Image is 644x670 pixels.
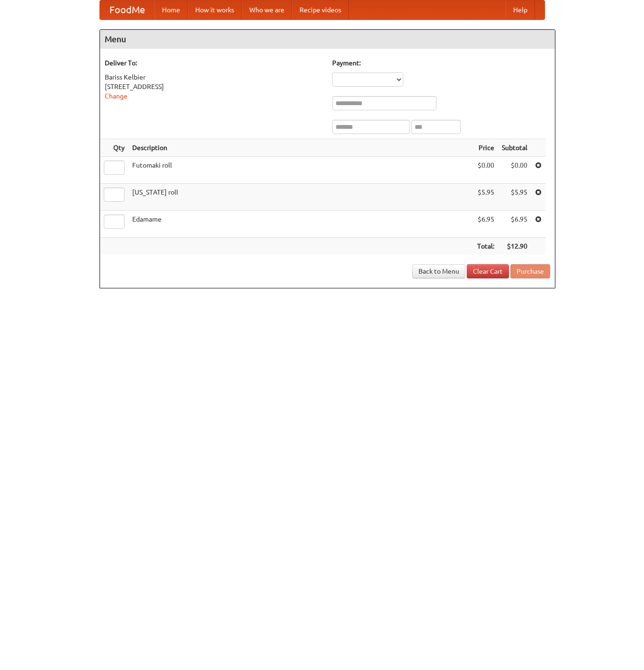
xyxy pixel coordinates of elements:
[292,0,349,19] a: Recipe videos
[510,264,550,278] button: Purchase
[188,0,242,19] a: How it works
[473,139,498,157] th: Price
[498,184,531,211] td: $5.95
[105,72,323,82] div: Bariss Kelbier
[332,58,550,68] h5: Payment:
[498,238,531,255] th: $12.90
[128,211,473,238] td: Edamame
[498,139,531,157] th: Subtotal
[100,139,128,157] th: Qty
[473,184,498,211] td: $5.95
[100,30,555,49] h4: Menu
[498,157,531,184] td: $0.00
[105,82,323,91] div: [STREET_ADDRESS]
[473,211,498,238] td: $6.95
[128,157,473,184] td: Futomaki roll
[473,157,498,184] td: $0.00
[412,264,465,278] a: Back to Menu
[128,184,473,211] td: [US_STATE] roll
[154,0,188,19] a: Home
[467,264,509,278] a: Clear Cart
[242,0,292,19] a: Who we are
[105,92,127,100] a: Change
[105,58,323,68] h5: Deliver To:
[100,0,154,19] a: FoodMe
[473,238,498,255] th: Total:
[128,139,473,157] th: Description
[506,0,535,19] a: Help
[498,211,531,238] td: $6.95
